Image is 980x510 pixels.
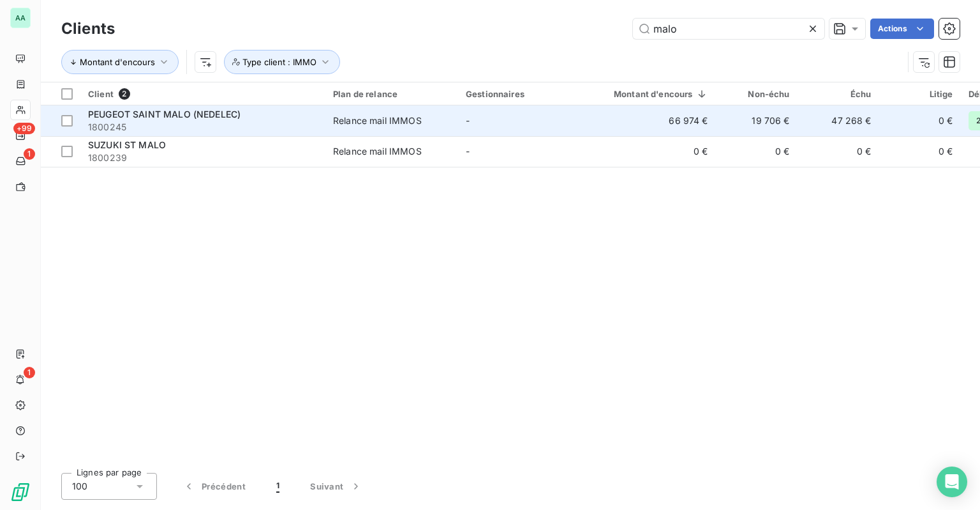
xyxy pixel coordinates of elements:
td: 19 706 € [716,105,798,136]
span: Type client : IMMO [242,57,316,67]
td: 66 974 € [591,105,716,136]
button: Type client : IMMO [224,50,340,74]
div: Litige [887,89,953,99]
div: Open Intercom Messenger [937,467,967,497]
span: 1800239 [88,151,318,164]
span: Client [88,89,114,99]
button: Suivant [295,473,378,500]
input: Rechercher [633,19,824,39]
span: 1 [24,148,35,160]
img: Logo LeanPay [10,482,31,502]
span: 100 [72,480,87,493]
span: Montant d'encours [80,57,155,67]
span: 1 [276,480,279,493]
button: Précédent [167,473,261,500]
div: Plan de relance [333,89,450,99]
td: 47 268 € [798,105,879,136]
span: SUZUKI ST MALO [88,139,166,150]
span: +99 [13,123,35,134]
td: 0 € [798,136,879,167]
div: Montant d'encours [598,89,708,99]
span: 1800245 [88,121,318,134]
button: Actions [870,19,934,39]
div: Relance mail IMMOS [333,114,422,127]
span: - [466,115,470,126]
div: Gestionnaires [466,89,583,99]
span: - [466,146,470,157]
td: 0 € [879,136,961,167]
td: 0 € [591,136,716,167]
td: 0 € [716,136,798,167]
span: PEUGEOT SAINT MALO (NEDELEC) [88,109,241,120]
span: 2 [119,88,130,100]
h3: Clients [61,17,115,40]
span: 1 [24,367,35,378]
div: AA [10,8,31,28]
div: Non-échu [724,89,790,99]
button: 1 [261,473,295,500]
div: Échu [805,89,872,99]
td: 0 € [879,105,961,136]
button: Montant d'encours [61,50,179,74]
div: Relance mail IMMOS [333,145,422,158]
